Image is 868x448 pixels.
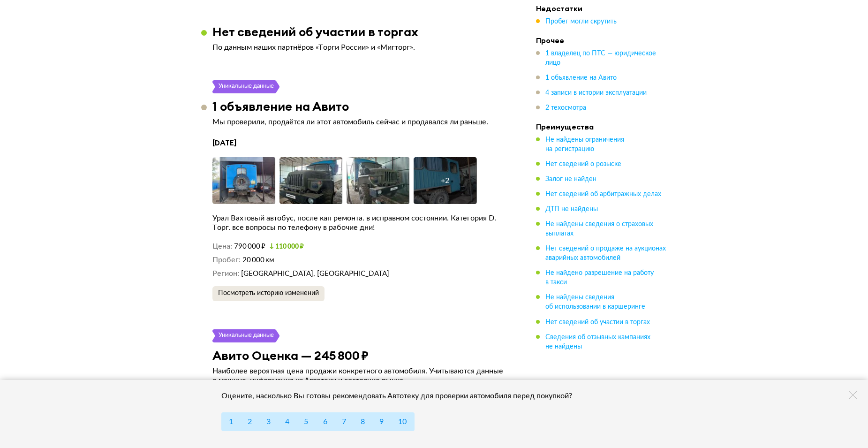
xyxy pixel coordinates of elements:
span: Не найдены ограничения на регистрацию [545,137,624,152]
button: 4 [278,412,297,431]
h3: Нет сведений об участии в торгах [212,24,418,39]
span: 6 [323,418,327,425]
span: Нет сведений о продаже на аукционах аварийных автомобилей [545,245,666,261]
span: 4 записи в истории эксплуатации [545,90,647,96]
button: 3 [259,412,278,431]
button: 2 [240,412,259,431]
span: 10 [398,418,407,425]
p: Мы проверили, продаётся ли этот автомобиль сейчас и продавался ли раньше. [212,117,508,127]
div: + 2 [441,176,449,185]
p: По данным наших партнёров «Торги России» и «Мигторг». [212,43,508,52]
span: Не найдено разрешение на работу в такси [545,270,654,286]
img: Car Photo [212,157,276,204]
button: Посмотреть историю изменений [212,286,325,301]
span: [GEOGRAPHIC_DATA], [GEOGRAPHIC_DATA] [241,270,389,277]
span: Нет сведений об арбитражных делах [545,191,661,197]
span: 9 [379,418,384,425]
span: Посмотреть историю изменений [218,290,319,296]
button: 10 [391,412,414,431]
span: 8 [361,418,365,425]
button: 1 [221,412,241,431]
button: 5 [296,412,316,431]
div: Урал Вахтовый автобус, после кап ремонта. в исправном состоянии. Категория D. Торг. все вопросы п... [212,213,508,232]
span: 1 объявление на Авито [545,75,617,81]
h4: Преимущества [536,122,667,131]
span: Залог не найден [545,176,596,182]
dt: Цена [212,242,232,251]
span: Не найдены сведения об использовании в каршеринге [545,294,645,310]
div: Уникальные данные [218,80,274,93]
h3: 1 объявление на Авито [212,99,349,114]
button: 6 [316,412,335,431]
span: 7 [342,418,346,425]
span: ДТП не найдены [545,206,598,213]
span: 20 000 км [242,257,274,264]
span: Сведения об отзывных кампаниях не найдены [545,334,650,349]
span: Нет сведений о розыске [545,161,621,167]
button: 8 [353,412,372,431]
div: Оцените, насколько Вы готовы рекомендовать Автотеку для проверки автомобиля перед покупкой? [221,391,585,401]
small: 110 000 ₽ [269,243,304,250]
span: 1 владелец по ПТС — юридическое лицо [545,50,656,66]
span: Нет сведений об участии в торгах [545,319,650,325]
span: Пробег могли скрутить [545,18,617,25]
img: Car Photo [347,157,410,204]
span: 2 [248,418,252,425]
h3: Авито Оценка — 245 800 ₽ [212,348,369,363]
h4: [DATE] [212,138,508,148]
dt: Регион [212,269,239,279]
span: 3 [266,418,271,425]
h4: Прочее [536,36,667,45]
span: Не найдены сведения о страховых выплатах [545,221,653,237]
span: 4 [285,418,289,425]
img: Car Photo [279,157,343,204]
div: Уникальные данные [218,329,274,342]
span: 1 [229,418,233,425]
p: Наиболее вероятная цена продажи конкретного автомобиля. Учитываются данные о машине, информация и... [212,366,508,385]
span: 5 [304,418,308,425]
span: 2 техосмотра [545,105,586,111]
h4: Недостатки [536,4,667,13]
button: 7 [334,412,354,431]
button: 9 [372,412,391,431]
dt: Пробег [212,255,241,265]
span: 790 000 ₽ [234,243,265,250]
